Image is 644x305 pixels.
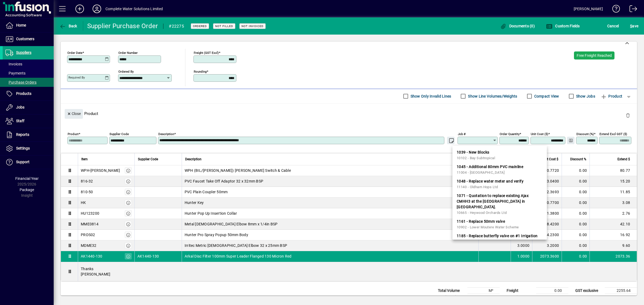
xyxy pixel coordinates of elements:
div: Complete Water Solutions Limited [105,5,163,13]
td: 2255.64 [605,287,637,294]
mat-option: 1161 - Replace 50mm valve [452,217,547,232]
mat-label: Product [68,132,79,136]
mat-option: 1048 - Replace water meter and verify [452,177,547,191]
div: MDME32 [81,243,97,248]
app-page-header-button: Close [63,111,84,116]
div: 816-32 [81,178,93,184]
span: 1161 - Replace 50mm valve [457,219,505,224]
label: Show Jobs [575,94,595,99]
span: Support [16,160,30,164]
span: Back [59,24,77,28]
label: Show Line Volumes/Weights [467,94,517,99]
td: Total Volume [435,287,467,294]
span: Irritec Metric [DEMOGRAPHIC_DATA] Elbow 32 x 25mm BSP [185,243,287,248]
button: Add [71,4,88,14]
span: PVC Plain Coupler 50mm [185,189,228,195]
span: Home [16,23,26,27]
td: 3.0000 [511,240,532,251]
mat-label: Job # [458,132,466,136]
td: Freight [504,287,536,294]
td: 1.0000 [511,251,532,262]
label: Show Only Invalid Lines [409,94,451,99]
td: 0.00 [562,240,590,251]
mat-label: Order number [118,51,138,54]
div: WPH-[PERSON_NAME] [81,168,120,173]
mat-option: 1071 - Quotation to replace existing Ajax CMHH3 at the Home Farm in Dehra Doon. [452,191,547,217]
div: HK [81,200,86,205]
button: Delete [621,109,634,122]
td: Rounding [504,294,536,300]
td: 0.00 [562,198,590,208]
span: Discount % [570,156,586,162]
app-page-header-button: Back [54,21,83,31]
span: Reports [16,132,29,137]
span: Close [67,109,81,118]
span: Unit Cost $ [542,156,558,162]
td: 80.77 [590,165,637,176]
span: Not Filled [215,24,233,28]
button: Cancel [606,21,620,31]
label: Compact View [533,94,559,99]
span: Staff [16,119,24,123]
div: Product [61,104,637,123]
button: Save [629,21,640,31]
a: Knowledge Base [608,1,620,18]
app-page-header-button: Delete [621,113,634,118]
td: 2073.3600 [532,251,562,262]
td: 3.2000 [532,240,562,251]
td: 0.00 [562,208,590,219]
span: 1039 - New Blocks [457,150,489,155]
span: Invoices [5,62,22,66]
mat-label: Order Quantity [500,132,519,136]
span: 11140 - Oldham Hops Ltd [457,185,498,189]
button: Close [65,109,83,119]
td: 3.08 [590,198,637,208]
a: Jobs [3,101,54,114]
button: Product [598,91,625,101]
span: Ordered [193,24,207,28]
div: HU123200 [81,211,99,216]
span: Custom Fields [546,24,580,28]
span: Item [81,156,88,162]
span: Not Invoiced [241,24,264,28]
td: 16.92 [590,230,637,240]
div: Supplier Purchase Order [87,22,158,30]
td: 0.00 [562,165,590,176]
div: [PERSON_NAME] [574,5,603,13]
mat-label: Required by [68,76,85,79]
div: MME0814 [81,221,98,227]
span: Arkal Disc Filter 100mm Super Leader Flanged 130 Micron Red [185,254,292,259]
a: Customers [3,32,54,46]
td: GST exclusive [573,287,605,294]
span: Purchase Orders [5,80,36,84]
mat-label: Unit Cost ($) [531,132,548,136]
span: Payments [5,71,25,75]
span: Products [16,91,31,96]
span: Jobs [16,105,24,109]
td: 338.35 [605,294,637,300]
span: 10665 - Heywood Orchards Ltd [457,211,507,215]
a: Staff [3,114,54,128]
mat-option: 1045 - Additional 80mm PVC mainline [452,162,547,177]
td: 11.85 [590,187,637,198]
span: 1185 - Replace butterfly valve on #1 Irrigation Scheme at [PERSON_NAME] block [457,233,543,244]
span: S [630,24,632,28]
span: WPH (BIL/[PERSON_NAME]) [PERSON_NAME] Switch & Cable [185,168,291,173]
mat-label: Extend excl GST ($) [599,132,627,136]
td: 0.00 [536,294,568,300]
span: Product [601,92,622,101]
span: Extend $ [617,156,630,162]
a: Invoices [3,59,54,69]
mat-option: 1039 - New Blocks [452,148,547,162]
span: Customers [16,37,34,41]
span: Settings [16,146,30,150]
span: ave [630,22,638,30]
div: Thanks [PERSON_NAME] [78,262,637,281]
button: Documents (0) [499,21,536,31]
td: GST [573,294,605,300]
a: Payments [3,69,54,78]
mat-label: Supplier Code [109,132,129,136]
span: Cancel [607,22,619,30]
span: Hunter Pop Up Insertion Collar [185,211,237,216]
mat-label: Description [158,132,174,136]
